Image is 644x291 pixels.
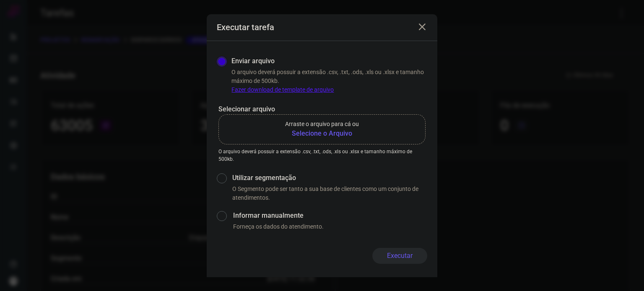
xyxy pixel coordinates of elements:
p: Arraste o arquivo para cá ou [285,120,359,129]
label: Utilizar segmentação [232,173,427,183]
p: Forneça os dados do atendimento. [233,222,427,231]
a: Fazer download de template de arquivo [231,86,334,93]
label: Informar manualmente [233,211,427,221]
p: Selecionar arquivo [218,104,426,114]
p: O Segmento pode ser tanto a sua base de clientes como um conjunto de atendimentos. [232,185,427,202]
b: Selecione o Arquivo [285,129,359,139]
button: Executar [372,248,427,264]
p: O arquivo deverá possuir a extensão .csv, .txt, .ods, .xls ou .xlsx e tamanho máximo de 500kb. [231,68,427,94]
p: O arquivo deverá possuir a extensão .csv, .txt, .ods, .xls ou .xlsx e tamanho máximo de 500kb. [218,148,426,163]
label: Enviar arquivo [231,56,275,66]
h3: Executar tarefa [217,22,274,32]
